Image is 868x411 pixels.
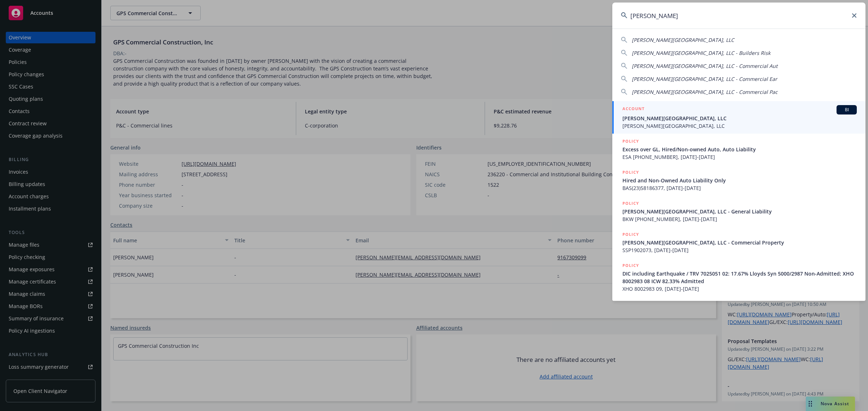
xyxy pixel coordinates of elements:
[612,134,865,165] a: POLICYExcess over GL, Hired/Non-owned Auto, Auto LiabilityESA [PHONE_NUMBER], [DATE]-[DATE]
[632,88,778,95] span: [PERSON_NAME][GEOGRAPHIC_DATA], LLC - Commercial Pac
[622,285,857,293] span: XHO 8002983 09, [DATE]-[DATE]
[622,239,857,246] span: [PERSON_NAME][GEOGRAPHIC_DATA], LLC - Commercial Property
[622,146,857,153] span: Excess over GL, Hired/Non-owned Auto, Auto Liability
[622,169,639,176] h5: POLICY
[632,49,770,56] span: [PERSON_NAME][GEOGRAPHIC_DATA], LLC - Builders Risk
[622,122,857,130] span: [PERSON_NAME][GEOGRAPHIC_DATA], LLC
[622,208,857,215] span: [PERSON_NAME][GEOGRAPHIC_DATA], LLC - General Liability
[612,258,865,297] a: POLICYDIC including Earthquake / TRV 7025051 02: 17.67% Lloyds Syn 5000/2987 Non-Admitted; XHO 80...
[622,138,639,145] h5: POLICY
[612,165,865,196] a: POLICYHired and Non-Owned Auto Liability OnlyBAS(23)58186377, [DATE]-[DATE]
[839,107,854,113] span: BI
[622,200,639,207] h5: POLICY
[612,101,865,134] a: ACCOUNTBI[PERSON_NAME][GEOGRAPHIC_DATA], LLC[PERSON_NAME][GEOGRAPHIC_DATA], LLC
[622,105,644,114] h5: ACCOUNT
[622,270,857,285] span: DIC including Earthquake / TRV 7025051 02: 17.67% Lloyds Syn 5000/2987 Non-Admitted; XHO 8002983 ...
[622,262,639,269] h5: POLICY
[632,62,778,69] span: [PERSON_NAME][GEOGRAPHIC_DATA], LLC - Commercial Aut
[612,227,865,258] a: POLICY[PERSON_NAME][GEOGRAPHIC_DATA], LLC - Commercial PropertySSP1902073, [DATE]-[DATE]
[612,3,865,29] input: Search...
[622,246,857,254] span: SSP1902073, [DATE]-[DATE]
[632,36,734,43] span: [PERSON_NAME][GEOGRAPHIC_DATA], LLC
[622,177,857,184] span: Hired and Non-Owned Auto Liability Only
[612,196,865,227] a: POLICY[PERSON_NAME][GEOGRAPHIC_DATA], LLC - General LiabilityBKW [PHONE_NUMBER], [DATE]-[DATE]
[632,75,777,82] span: [PERSON_NAME][GEOGRAPHIC_DATA], LLC - Commercial Ear
[622,114,857,122] span: [PERSON_NAME][GEOGRAPHIC_DATA], LLC
[622,184,857,192] span: BAS(23)58186377, [DATE]-[DATE]
[622,231,639,238] h5: POLICY
[622,215,857,223] span: BKW [PHONE_NUMBER], [DATE]-[DATE]
[622,153,857,161] span: ESA [PHONE_NUMBER], [DATE]-[DATE]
